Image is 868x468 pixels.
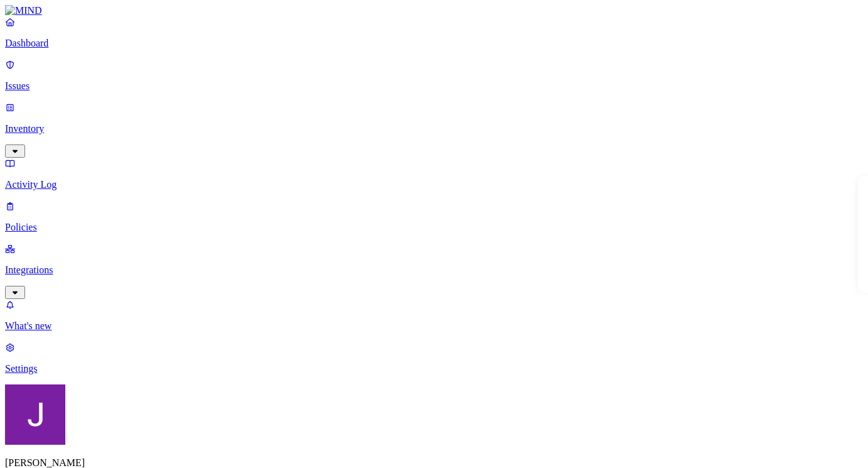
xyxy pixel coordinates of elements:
p: Activity Log [5,179,863,190]
p: Policies [5,222,863,233]
a: Issues [5,59,863,92]
p: Issues [5,80,863,92]
a: Integrations [5,243,863,297]
p: What's new [5,320,863,332]
p: Dashboard [5,38,863,49]
a: What's new [5,299,863,332]
a: Dashboard [5,16,863,49]
img: Jimmy Tsang [5,384,65,445]
p: Integrations [5,264,863,276]
a: MIND [5,5,863,16]
a: Policies [5,200,863,233]
p: Inventory [5,123,863,134]
p: Settings [5,363,863,374]
a: Activity Log [5,158,863,190]
a: Inventory [5,102,863,156]
img: MIND [5,5,42,16]
a: Settings [5,342,863,374]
